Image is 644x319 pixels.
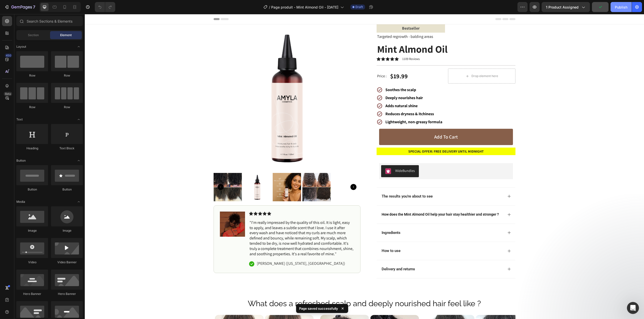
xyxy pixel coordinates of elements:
h1: Mint Almond Oil [292,28,431,42]
div: Image [16,228,48,233]
input: Search Sections & Elements [16,16,83,26]
span: I'm really impressed by the quality of this oil. It is light, easy to apply, and leaves a subtle ... [165,206,269,242]
span: Toggle open [75,43,83,51]
button: WideBundles [296,151,334,163]
div: 450 [5,53,12,57]
button: Add to cart [294,115,428,131]
div: Row [16,73,48,78]
p: Ingredients [297,216,316,221]
p: [PERSON_NAME] ([US_STATE], [GEOGRAPHIC_DATA]) [172,247,260,252]
div: Button [16,187,48,192]
p: " " [165,206,269,243]
p: Page saved successfully [299,306,338,311]
span: Button [16,158,26,163]
div: Drop element here [387,60,413,64]
div: $19.99 [305,58,361,67]
img: gempages_501918338859926558-ab29f088-a37e-4462-83d2-fcc9131b0e22.png [135,198,160,223]
span: Toggle open [75,198,83,206]
div: Undo/Redo [95,2,115,12]
p: 1109 Reviews [317,43,335,47]
span: Section [28,33,39,37]
div: Beta [4,92,12,96]
span: What does a refreshed scalp and deeply nourished hair feel like ? [163,285,396,294]
span: Price : [292,59,302,64]
span: Toggle open [75,157,83,165]
span: Toggle open [75,115,83,123]
button: 7 [2,2,37,12]
span: Text [16,117,23,122]
p: How to use [297,234,316,239]
div: WideBundles [310,154,330,159]
span: Layout [16,44,26,49]
img: Wide%20Bundles.png [300,154,306,160]
span: Lightweight, non-greasy formula [301,105,357,110]
span: Page produit - Mint Almond Oil - [DATE] [271,5,338,10]
span: Adds natural shine [301,89,333,94]
span: Media [16,200,25,204]
span: How does the Mint Almond Oil help your hair stay healthier and stronger ? [297,198,414,202]
div: Image [51,228,83,233]
div: Row [16,105,48,109]
div: Hero Banner [16,292,48,296]
span: 1 product assigned [546,5,579,10]
div: Publish [615,5,627,10]
button: Carousel Back Arrow [133,170,139,176]
span: Reduces dryness & itchiness [301,97,349,102]
div: Hero Banner [51,292,83,296]
div: Text Block [51,146,83,151]
button: Publish [611,2,632,12]
div: Row [51,105,83,109]
div: Heading [16,146,48,151]
p: Targeted regrowth - balding areas [292,19,360,26]
div: Button [51,187,83,192]
span: Element [60,33,72,37]
p: Bestseller [292,11,360,18]
iframe: Intercom live chat [627,302,639,314]
span: / [269,5,270,10]
button: 1 product assigned [542,2,590,12]
iframe: Design area [85,14,644,319]
span: Deeply nourishes hair [301,81,338,86]
p: The results you're about to see [297,180,348,185]
strong: Special offer: Free delivery until midnight [324,135,399,140]
div: Video Banner [51,260,83,265]
p: Delivery and returns [297,253,330,258]
div: Add to cart [349,120,373,126]
p: 7 [33,4,35,10]
div: Row [51,73,83,78]
span: Soothes the scalp [301,73,331,78]
span: Draft [355,5,363,9]
button: Carousel Next Arrow [266,170,272,176]
div: Video [16,260,48,265]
